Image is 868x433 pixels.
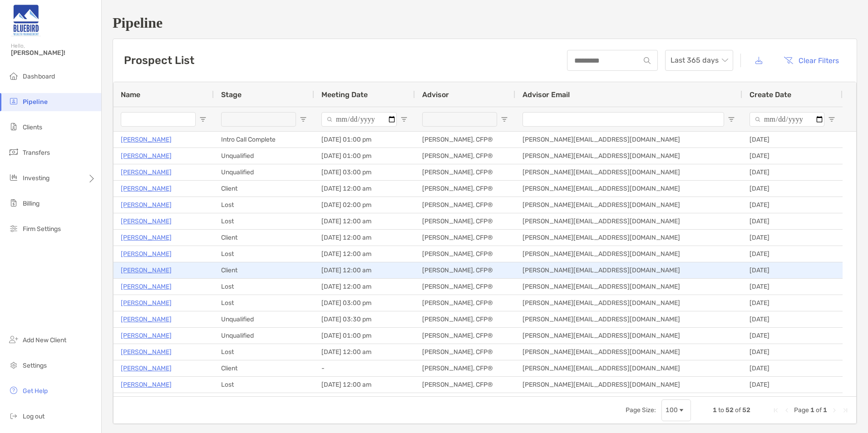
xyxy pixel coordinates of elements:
input: Name Filter Input [121,112,196,127]
div: [DATE] [742,230,843,246]
div: Unqualified [214,328,314,344]
p: [PERSON_NAME] [121,167,172,178]
a: [PERSON_NAME] [121,281,172,292]
a: [PERSON_NAME] [121,199,172,211]
div: Lost [214,213,314,229]
div: Client [214,230,314,246]
div: [PERSON_NAME][EMAIL_ADDRESS][DOMAIN_NAME] [515,181,742,197]
span: Last 365 days [671,50,728,70]
div: Lost [214,344,314,360]
div: Unqualified [214,311,314,327]
div: [DATE] 12:00 am [314,181,415,197]
div: [PERSON_NAME], CFP® [415,344,515,360]
span: 52 [725,406,734,414]
div: [PERSON_NAME][EMAIL_ADDRESS][DOMAIN_NAME] [515,377,742,393]
span: [PERSON_NAME]! [11,49,96,57]
div: [PERSON_NAME], CFP® [415,148,515,164]
span: Investing [23,174,49,182]
div: [DATE] 12:00 am [314,262,415,278]
h1: Pipeline [113,15,857,31]
p: [PERSON_NAME] [121,232,172,243]
div: [PERSON_NAME], CFP® [415,262,515,278]
button: Open Filter Menu [400,116,408,123]
div: [DATE] 03:00 pm [314,164,415,180]
div: [DATE] 03:30 pm [314,311,415,327]
div: Lost [214,197,314,213]
span: Log out [23,413,44,420]
div: Page Size: [626,406,656,414]
img: get-help icon [8,385,19,396]
div: [DATE] [742,246,843,262]
div: [DATE] 12:00 am [314,377,415,393]
p: [PERSON_NAME] [121,330,172,341]
img: Zoe Logo [11,4,41,36]
div: [DATE] 01:00 pm [314,148,415,164]
span: Create Date [750,90,791,99]
div: [PERSON_NAME], CFP® [415,181,515,197]
span: Pipeline [23,98,48,106]
div: [DATE] 12:00 am [314,279,415,295]
div: Lost [214,279,314,295]
div: [PERSON_NAME][EMAIL_ADDRESS][DOMAIN_NAME] [515,230,742,246]
p: [PERSON_NAME] [121,297,172,309]
div: [DATE] 12:00 am [314,213,415,229]
span: Name [121,90,140,99]
div: Unqualified [214,148,314,164]
div: Lost [214,295,314,311]
button: Clear Filters [777,50,846,70]
span: Get Help [23,387,48,395]
div: [DATE] [742,279,843,295]
a: [PERSON_NAME] [121,314,172,325]
button: Open Filter Menu [199,116,207,123]
div: [DATE] 02:00 pm [314,197,415,213]
div: [DATE] 01:00 pm [314,132,415,148]
div: [PERSON_NAME][EMAIL_ADDRESS][DOMAIN_NAME] [515,295,742,311]
div: [PERSON_NAME][EMAIL_ADDRESS][DOMAIN_NAME] [515,246,742,262]
div: [DATE] [742,181,843,197]
a: [PERSON_NAME] [121,150,172,162]
button: Open Filter Menu [828,116,835,123]
span: Transfers [23,149,50,157]
p: [PERSON_NAME] [121,363,172,374]
div: [PERSON_NAME], CFP® [415,393,515,409]
div: [PERSON_NAME], CFP® [415,213,515,229]
a: [PERSON_NAME] [121,265,172,276]
img: firm-settings icon [8,223,19,234]
a: [PERSON_NAME] [121,134,172,145]
div: [PERSON_NAME][EMAIL_ADDRESS][DOMAIN_NAME] [515,328,742,344]
span: Stage [221,90,242,99]
div: [PERSON_NAME][EMAIL_ADDRESS][DOMAIN_NAME] [515,360,742,376]
div: [PERSON_NAME], CFP® [415,377,515,393]
div: [DATE] [742,360,843,376]
div: [PERSON_NAME][EMAIL_ADDRESS][DOMAIN_NAME] [515,344,742,360]
div: [DATE] [742,311,843,327]
a: [PERSON_NAME] [121,346,172,358]
div: Lost [214,377,314,393]
div: [DATE] [742,197,843,213]
span: Firm Settings [23,225,61,233]
p: [PERSON_NAME] [121,395,172,407]
span: Advisor [422,90,449,99]
div: Last Page [842,407,849,414]
img: investing icon [8,172,19,183]
div: [PERSON_NAME][EMAIL_ADDRESS][DOMAIN_NAME] [515,279,742,295]
a: [PERSON_NAME] [121,379,172,390]
div: Intro Call Complete [214,132,314,148]
div: First Page [772,407,779,414]
div: [PERSON_NAME][EMAIL_ADDRESS][DOMAIN_NAME] [515,164,742,180]
button: Open Filter Menu [728,116,735,123]
span: 52 [742,406,750,414]
input: Meeting Date Filter Input [321,112,397,127]
img: clients icon [8,121,19,132]
div: Lost [214,246,314,262]
div: [DATE] [742,262,843,278]
div: [PERSON_NAME], CFP® [415,197,515,213]
div: [PERSON_NAME][EMAIL_ADDRESS][DOMAIN_NAME] [515,311,742,327]
div: 100 [666,406,678,414]
div: [PERSON_NAME][EMAIL_ADDRESS][DOMAIN_NAME] [515,132,742,148]
div: Unqualified [214,164,314,180]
